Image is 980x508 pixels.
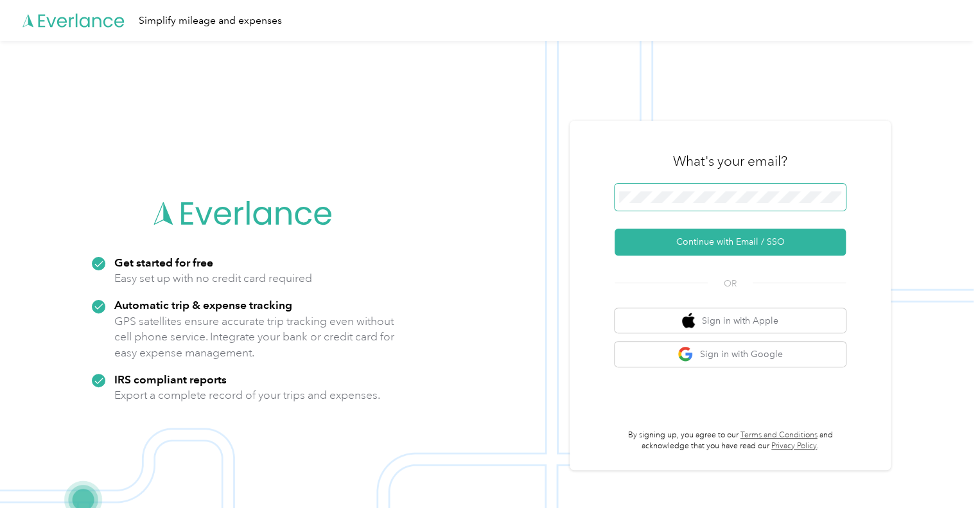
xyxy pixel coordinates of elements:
[114,313,395,361] p: GPS satellites ensure accurate trip tracking even without cell phone service. Integrate your bank...
[114,298,292,311] strong: Automatic trip & expense tracking
[678,346,694,362] img: google logo
[708,277,753,290] span: OR
[615,342,846,367] button: google logoSign in with Google
[615,229,846,256] button: Continue with Email / SSO
[114,270,312,286] p: Easy set up with no credit card required
[673,152,787,170] h3: What's your email?
[682,313,695,329] img: apple logo
[615,430,846,452] p: By signing up, you agree to our and acknowledge that you have read our .
[771,441,817,451] a: Privacy Policy
[114,256,213,269] strong: Get started for free
[114,387,380,403] p: Export a complete record of your trips and expenses.
[139,13,282,29] div: Simplify mileage and expenses
[114,372,227,386] strong: IRS compliant reports
[615,308,846,333] button: apple logoSign in with Apple
[740,430,818,440] a: Terms and Conditions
